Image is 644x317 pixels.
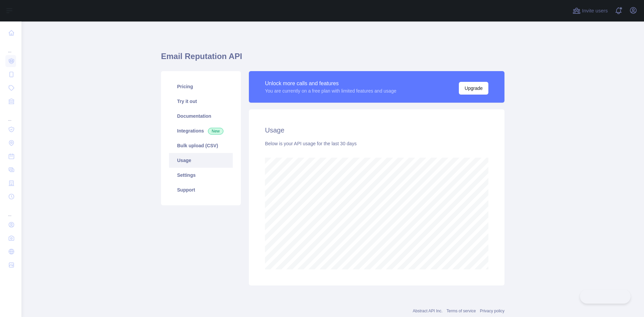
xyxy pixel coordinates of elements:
a: Integrations New [169,123,233,138]
a: Support [169,182,233,197]
a: Settings [169,168,233,182]
a: Abstract API Inc. [413,309,443,313]
span: Invite users [582,7,608,15]
div: ... [5,204,16,217]
iframe: Toggle Customer Support [580,289,631,304]
span: New [208,128,223,135]
a: Privacy policy [480,309,504,313]
div: ... [5,109,16,122]
a: Pricing [169,79,233,94]
div: You are currently on a free plan with limited features and usage [265,88,396,94]
button: Invite users [571,5,609,16]
h2: Usage [265,125,488,135]
a: Try it out [169,94,233,109]
a: Terms of service [446,309,476,313]
button: Upgrade [459,82,488,95]
div: Unlock more calls and features [265,80,396,88]
h1: Email Reputation API [161,51,504,67]
a: Bulk upload (CSV) [169,138,233,153]
a: Usage [169,153,233,168]
div: ... [5,40,16,54]
a: Documentation [169,109,233,123]
div: Below is your API usage for the last 30 days [265,140,488,147]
